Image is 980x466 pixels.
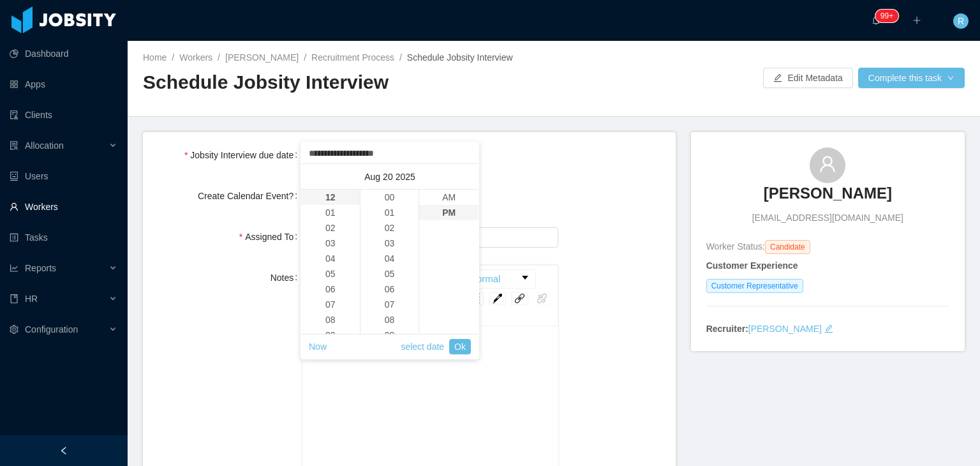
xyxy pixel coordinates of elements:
[10,264,19,273] i: icon: line-chart
[824,324,833,333] i: icon: edit
[419,190,479,205] li: AM
[764,183,892,211] a: [PERSON_NAME]
[360,190,419,205] li: 00
[143,70,554,96] h2: Schedule Jobsity Interview
[363,164,382,190] a: Aug
[198,191,302,201] label: Create Calendar Event?
[464,269,538,289] div: rdw-block-control
[360,251,419,266] li: 04
[706,260,798,271] strong: Customer Experience
[10,71,117,97] a: icon: appstoreApps
[143,52,167,63] a: Home
[10,194,117,220] a: icon: userWorkers
[765,240,810,254] span: Candidate
[399,52,402,63] span: /
[394,164,417,190] a: 2025
[470,266,500,292] span: Normal
[706,324,748,334] strong: Recruiter:
[311,52,394,63] a: Recruitment Process
[706,241,765,252] span: Worker Status:
[509,292,553,305] div: rdw-link-control
[172,52,174,63] span: /
[10,163,117,189] a: icon: robotUsers
[858,68,965,88] button: Complete this taskicon: down
[360,312,419,327] li: 08
[301,266,360,282] li: 05
[301,190,360,205] li: 12
[179,52,212,63] a: Workers
[360,282,419,297] li: 06
[419,205,479,220] li: PM
[752,211,903,225] span: [EMAIL_ADDRESS][DOMAIN_NAME]
[304,52,306,63] span: /
[25,263,56,273] span: Reports
[763,68,852,88] button: icon: editEdit Metadata
[360,220,419,236] li: 02
[872,16,880,25] i: icon: bell
[382,166,394,188] a: 20
[511,292,528,305] div: Link
[10,225,117,250] a: icon: profileTasks
[912,16,921,25] i: icon: plus
[25,140,64,151] span: Allocation
[271,273,302,283] label: Notes
[10,294,19,303] i: icon: book
[764,183,892,204] h3: [PERSON_NAME]
[301,205,360,220] li: 01
[10,325,19,334] i: icon: setting
[301,297,360,312] li: 07
[184,150,302,160] label: Jobsity Interview due date
[301,236,360,251] li: 03
[360,327,419,343] li: 09
[875,10,898,22] sup: 224
[466,269,536,289] div: rdw-dropdown
[486,292,509,305] div: rdw-color-picker
[407,52,513,63] span: Schedule Jobsity Interview
[25,324,78,334] span: Configuration
[401,334,444,359] a: select date
[301,251,360,266] li: 04
[819,155,836,173] i: icon: user
[748,324,822,334] a: [PERSON_NAME]
[10,102,117,128] a: icon: auditClients
[360,236,419,251] li: 03
[301,220,360,236] li: 02
[466,270,535,288] a: Block Type
[25,294,38,304] span: HR
[301,327,360,343] li: 09
[360,266,419,282] li: 05
[10,141,19,150] i: icon: solution
[10,41,117,66] a: icon: pie-chartDashboard
[218,52,220,63] span: /
[449,339,471,354] a: Ok
[360,205,419,220] li: 01
[309,334,327,359] a: Now
[301,312,360,327] li: 08
[533,292,551,305] div: Unlink
[706,279,803,293] span: Customer Representative
[225,52,299,63] a: [PERSON_NAME]
[239,232,302,242] label: Assigned To
[301,282,360,297] li: 06
[360,297,419,312] li: 07
[958,13,964,29] span: R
